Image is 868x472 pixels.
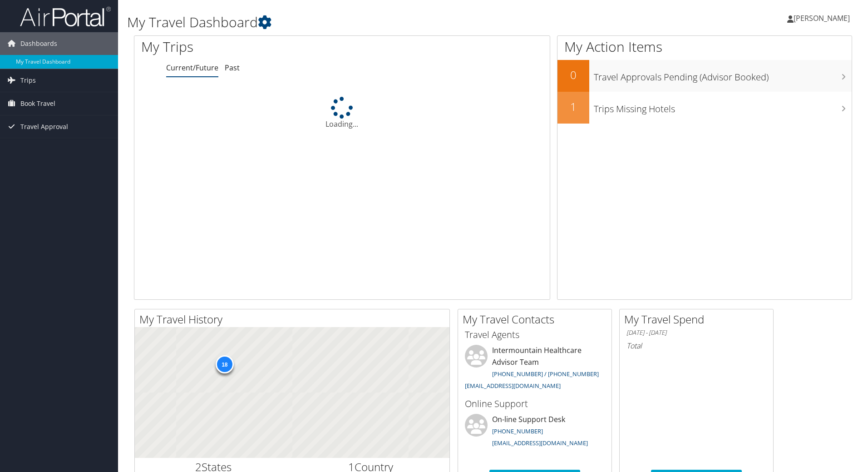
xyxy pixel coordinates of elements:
h6: Total [626,341,766,351]
span: Trips [20,69,36,92]
h3: Travel Approvals Pending (Advisor Booked) [594,66,852,84]
h3: Trips Missing Hotels [594,98,852,115]
span: [PERSON_NAME] [794,13,850,23]
h1: My Trips [141,37,370,56]
div: 18 [215,355,233,373]
h2: 1 [557,99,589,114]
a: 1Trips Missing Hotels [557,92,852,124]
span: Dashboards [20,32,57,55]
h2: My Travel History [139,312,449,327]
li: Intermountain Healthcare Advisor Team [460,345,609,393]
h1: My Travel Dashboard [127,13,615,32]
h2: 0 [557,67,589,83]
h3: Travel Agents [465,328,605,341]
img: airportal-logo.png [20,6,111,27]
a: 0Travel Approvals Pending (Advisor Booked) [557,60,852,92]
span: Book Travel [20,92,55,115]
h1: My Action Items [557,37,852,56]
a: [PHONE_NUMBER] [492,427,543,435]
h6: [DATE] - [DATE] [626,328,766,337]
a: [PHONE_NUMBER] / [PHONE_NUMBER] [492,370,599,378]
a: Past [225,63,240,73]
span: Travel Approval [20,115,68,138]
h2: My Travel Contacts [463,312,612,327]
div: Loading... [134,97,550,129]
a: Current/Future [166,63,218,73]
h2: My Travel Spend [624,312,773,327]
h3: Online Support [465,397,605,410]
a: [EMAIL_ADDRESS][DOMAIN_NAME] [492,439,588,447]
li: On-line Support Desk [460,414,609,451]
a: [EMAIL_ADDRESS][DOMAIN_NAME] [465,382,561,390]
a: [PERSON_NAME] [787,5,859,32]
